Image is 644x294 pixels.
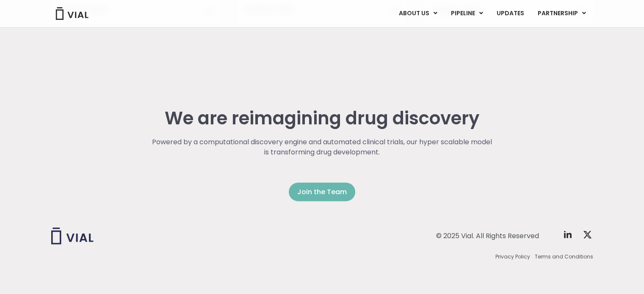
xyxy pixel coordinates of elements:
a: Join the Team [289,183,355,201]
p: Powered by a computational discovery engine and automated clinical trials, our hyper scalable mod... [151,137,493,157]
a: Terms and Conditions [535,253,593,261]
img: Vial Logo [55,7,89,20]
a: ABOUT USMenu Toggle [392,6,443,21]
a: PARTNERSHIPMenu Toggle [531,6,592,21]
span: Join the Team [297,187,347,197]
a: Privacy Policy [495,253,530,261]
div: © 2025 Vial. All Rights Reserved [436,231,539,241]
img: Vial logo wih "Vial" spelled out [51,228,94,245]
a: UPDATES [489,6,530,21]
a: PIPELINEMenu Toggle [444,6,489,21]
h2: We are reimagining drug discovery [151,108,493,129]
